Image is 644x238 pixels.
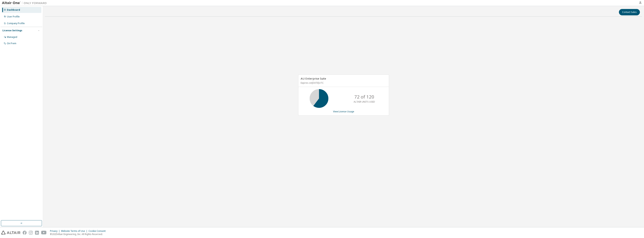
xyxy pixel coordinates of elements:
[50,233,108,236] p: © 2025 Altair Engineering, Inc. All Rights Reserved.
[7,42,16,45] div: On Prem
[2,29,22,32] div: License Settings
[50,230,61,233] div: Privacy
[23,231,27,235] img: facebook.svg
[29,231,33,235] img: instagram.svg
[619,9,640,15] button: Contact Sales
[354,100,375,103] p: ALTAIR UNITS USED
[7,15,20,18] div: User Profile
[41,231,47,235] img: youtube.svg
[89,230,108,233] div: Cookie Consent
[7,22,25,25] div: Company Profile
[301,81,386,84] p: Expires on [DATE] UTC
[7,8,20,11] div: Dashboard
[354,94,374,100] p: 72 of 120
[1,231,20,235] img: altair_logo.svg
[301,77,326,80] span: AU Enterprise Suite
[2,1,49,5] img: Altair One
[333,110,354,113] a: View License Usage
[35,231,39,235] img: linkedin.svg
[61,230,89,233] div: Website Terms of Use
[7,36,17,39] div: Managed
